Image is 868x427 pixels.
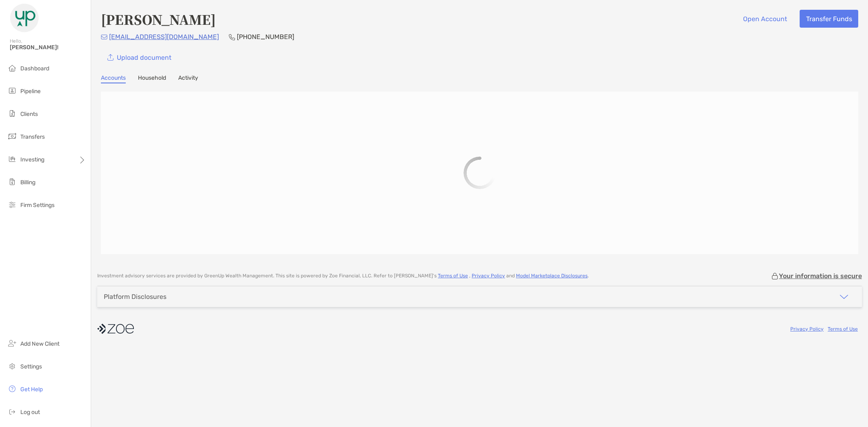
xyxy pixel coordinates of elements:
a: Activity [178,74,198,83]
h4: [PERSON_NAME] [101,10,216,28]
img: investing icon [7,154,17,164]
a: Privacy Policy [472,273,505,279]
img: billing icon [7,177,17,187]
p: Your information is secure [779,272,862,280]
a: Privacy Policy [790,326,824,332]
p: Investment advisory services are provided by GreenUp Wealth Management . This site is powered by ... [97,273,589,279]
img: icon arrow [839,292,849,302]
span: Get Help [20,386,43,393]
a: Terms of Use [438,273,468,279]
img: pipeline icon [7,86,17,96]
a: Model Marketplace Disclosures [516,273,588,279]
span: Dashboard [20,65,49,72]
img: Email Icon [101,35,107,39]
img: transfers icon [7,131,17,141]
img: Phone Icon [229,34,235,40]
span: Firm Settings [20,202,55,209]
span: Investing [20,156,44,163]
div: Platform Disclosures [104,293,166,301]
a: Terms of Use [828,326,858,332]
span: Clients [20,111,38,118]
button: Open Account [737,10,793,28]
img: company logo [97,320,134,338]
img: settings icon [7,361,17,371]
img: logout icon [7,407,17,416]
span: Billing [20,179,35,186]
img: firm-settings icon [7,200,17,209]
button: Transfer Funds [800,10,858,28]
span: [PERSON_NAME]! [10,44,86,51]
span: Settings [20,363,42,370]
img: get-help icon [7,384,17,394]
img: clients icon [7,109,17,118]
a: Upload document [101,48,177,66]
img: button icon [107,54,114,61]
a: Household [138,74,166,83]
img: add_new_client icon [7,338,17,348]
span: Log out [20,409,40,416]
span: Add New Client [20,340,59,347]
a: Accounts [101,74,126,83]
span: Pipeline [20,88,41,95]
img: dashboard icon [7,63,17,73]
img: Zoe Logo [10,3,39,33]
span: Transfers [20,133,45,140]
p: [PHONE_NUMBER] [237,32,294,42]
p: [EMAIL_ADDRESS][DOMAIN_NAME] [109,32,219,42]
